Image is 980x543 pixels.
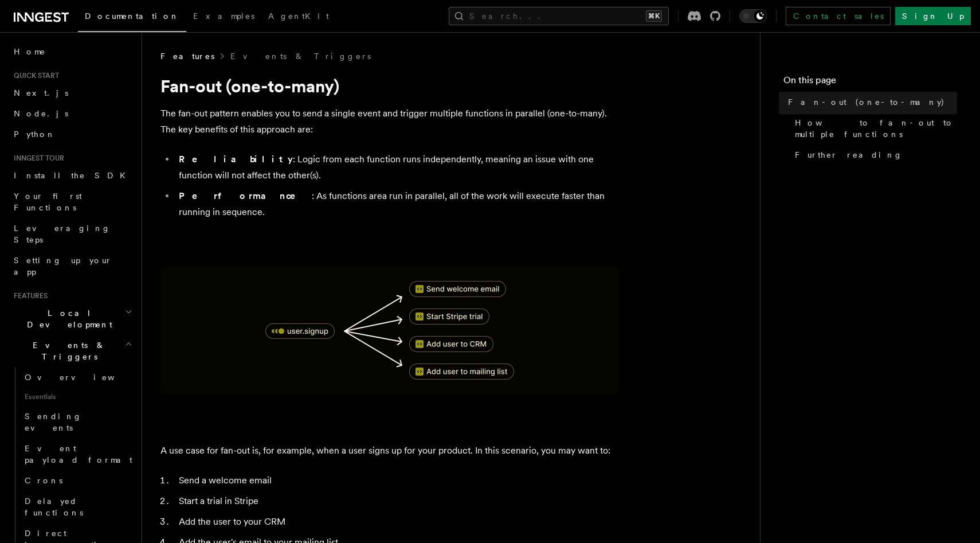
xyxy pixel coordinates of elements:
li: Start a trial in Stripe [175,493,619,509]
p: A use case for fan-out is, for example, when a user signs up for your product. In this scenario, ... [160,443,619,459]
span: Features [160,50,214,62]
a: Python [9,124,135,144]
strong: Reliability [179,154,293,165]
button: Local Development [9,303,135,335]
span: Further reading [795,149,903,161]
strong: Performance [179,190,312,201]
span: Event payload format [25,444,132,464]
li: : As functions area run in parallel, all of the work will execute faster than running in sequence. [175,188,619,220]
span: Crons [25,476,62,485]
span: Features [9,291,48,300]
span: Leveraging Steps [14,224,111,244]
span: Overview [25,373,143,382]
a: Event payload format [20,438,135,470]
span: Node.js [14,109,68,118]
a: Examples [186,3,261,31]
a: Next.js [9,83,135,103]
a: Sending events [20,406,135,438]
h1: Fan-out (one-to-many) [160,76,619,96]
a: Node.js [9,103,135,124]
li: Send a welcome email [175,472,619,489]
button: Events & Triggers [9,335,135,367]
a: AgentKit [261,3,336,31]
span: Setting up your app [14,256,112,276]
a: Fan-out (one-to-many) [783,92,957,112]
span: Fan-out (one-to-many) [788,96,945,108]
a: Contact sales [786,7,891,25]
span: Essentials [20,388,135,406]
a: Crons [20,470,135,491]
span: Home [14,46,46,57]
a: Events & Triggers [230,50,371,62]
span: Install the SDK [14,171,132,180]
li: : Logic from each function runs independently, meaning an issue with one function will not affect... [175,151,619,183]
span: Python [14,130,56,139]
span: Your first Functions [14,192,82,212]
a: Sign Up [895,7,971,25]
a: Further reading [790,144,957,165]
span: Examples [193,11,254,21]
img: A diagram showing how to fan-out to multiple functions [160,266,619,394]
span: Sending events [25,412,82,432]
a: Delayed functions [20,491,135,523]
a: Your first Functions [9,186,135,218]
span: Next.js [14,88,68,97]
span: How to fan-out to multiple functions [795,117,957,140]
a: How to fan-out to multiple functions [790,112,957,144]
li: Add the user to your CRM [175,514,619,530]
span: Delayed functions [25,497,83,517]
kbd: ⌘K [646,10,662,22]
a: Overview [20,367,135,388]
button: Toggle dark mode [739,9,767,23]
span: Local Development [9,307,125,330]
a: Leveraging Steps [9,218,135,250]
span: Inngest tour [9,154,64,163]
a: Install the SDK [9,165,135,186]
span: AgentKit [268,11,329,21]
a: Home [9,41,135,62]
p: The fan-out pattern enables you to send a single event and trigger multiple functions in parallel... [160,106,619,138]
h4: On this page [783,73,957,92]
a: Setting up your app [9,250,135,282]
span: Quick start [9,71,59,80]
span: Documentation [85,11,179,21]
span: Events & Triggers [9,339,125,362]
button: Search...⌘K [449,7,669,25]
a: Documentation [78,3,186,32]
